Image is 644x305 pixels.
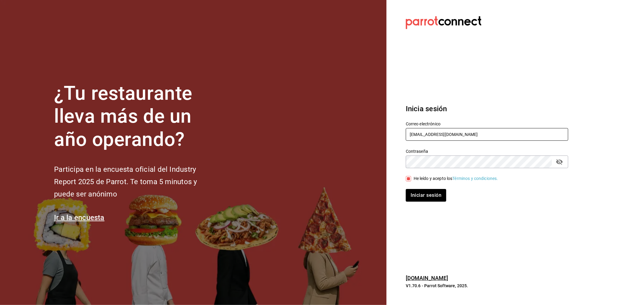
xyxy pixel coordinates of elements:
[54,213,104,222] a: Ir a la encuesta
[406,103,568,114] h3: Inicia sesión
[54,163,217,200] h2: Participa en la encuesta oficial del Industry Report 2025 de Parrot. Te toma 5 minutos y puede se...
[414,175,498,182] div: He leído y acepto los
[406,189,446,202] button: Iniciar sesión
[406,128,568,141] input: Ingresa tu correo electrónico
[554,157,565,167] button: passwordField
[406,283,568,289] p: V1.70.6 - Parrot Software, 2025.
[406,122,568,126] label: Correo electrónico
[54,82,217,151] h1: ¿Tu restaurante lleva más de un año operando?
[406,149,568,153] label: Contraseña
[406,275,448,281] a: [DOMAIN_NAME]
[453,176,498,181] a: Términos y condiciones.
